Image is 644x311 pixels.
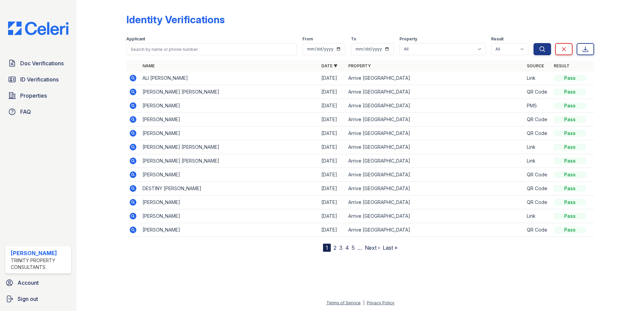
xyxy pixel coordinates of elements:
[326,300,361,305] a: Terms of Service
[554,89,586,95] div: Pass
[5,57,71,70] a: Doc Verifications
[5,105,71,118] a: FAQ
[3,22,74,35] img: CE_Logo_Blue-a8612792a0a2168367f1c8372b55b34899dd931a85d93a1a3d3e32e68fde9ad4.png
[140,127,319,140] td: [PERSON_NAME]
[319,182,346,196] td: [DATE]
[319,113,346,127] td: [DATE]
[140,196,319,209] td: [PERSON_NAME]
[18,295,38,303] span: Sign out
[524,99,551,113] td: PMS
[319,196,346,209] td: [DATE]
[5,89,71,102] a: Properties
[140,223,319,237] td: [PERSON_NAME]
[554,116,586,123] div: Pass
[524,85,551,99] td: QR Code
[367,300,394,305] a: Privacy Policy
[346,85,524,99] td: Arrive [GEOGRAPHIC_DATA]
[524,196,551,209] td: QR Code
[20,75,59,83] span: ID Verifications
[554,144,586,150] div: Pass
[554,171,586,178] div: Pass
[20,92,47,100] span: Properties
[319,140,346,154] td: [DATE]
[126,13,225,26] div: Identity Verifications
[3,292,74,306] a: Sign out
[554,213,586,219] div: Pass
[357,244,362,252] span: …
[346,71,524,85] td: Arrive [GEOGRAPHIC_DATA]
[346,209,524,223] td: Arrive [GEOGRAPHIC_DATA]
[346,113,524,127] td: Arrive [GEOGRAPHIC_DATA]
[319,85,346,99] td: [DATE]
[346,168,524,182] td: Arrive [GEOGRAPHIC_DATA]
[20,59,64,67] span: Doc Verifications
[554,185,586,192] div: Pass
[554,227,586,233] div: Pass
[140,182,319,196] td: DESTINY [PERSON_NAME]
[140,85,319,99] td: [PERSON_NAME] [PERSON_NAME]
[323,244,331,252] div: 1
[399,36,417,42] label: Property
[319,127,346,140] td: [DATE]
[140,113,319,127] td: [PERSON_NAME]
[524,71,551,85] td: Link
[140,154,319,168] td: [PERSON_NAME] [PERSON_NAME]
[383,244,397,251] a: Last »
[524,168,551,182] td: QR Code
[346,223,524,237] td: Arrive [GEOGRAPHIC_DATA]
[524,182,551,196] td: QR Code
[491,36,504,42] label: Result
[319,209,346,223] td: [DATE]
[554,199,586,206] div: Pass
[554,63,570,68] a: Result
[142,63,155,68] a: Name
[346,127,524,140] td: Arrive [GEOGRAPHIC_DATA]
[126,36,145,42] label: Applicant
[319,154,346,168] td: [DATE]
[319,99,346,113] td: [DATE]
[346,154,524,168] td: Arrive [GEOGRAPHIC_DATA]
[140,140,319,154] td: [PERSON_NAME] [PERSON_NAME]
[11,249,68,257] div: [PERSON_NAME]
[365,244,380,251] a: Next ›
[5,73,71,86] a: ID Verifications
[351,36,356,42] label: To
[524,113,551,127] td: QR Code
[126,43,297,55] input: Search by name or phone number
[321,63,337,68] a: Date ▼
[524,209,551,223] td: Link
[524,154,551,168] td: Link
[554,102,586,109] div: Pass
[346,182,524,196] td: Arrive [GEOGRAPHIC_DATA]
[524,223,551,237] td: QR Code
[352,244,355,251] a: 5
[319,168,346,182] td: [DATE]
[302,36,313,42] label: From
[18,279,39,287] span: Account
[554,158,586,164] div: Pass
[339,244,343,251] a: 3
[319,71,346,85] td: [DATE]
[11,257,68,271] div: Trinity Property Consultants
[348,63,371,68] a: Property
[363,300,364,305] div: |
[140,99,319,113] td: [PERSON_NAME]
[319,223,346,237] td: [DATE]
[527,63,544,68] a: Source
[140,209,319,223] td: [PERSON_NAME]
[20,108,31,116] span: FAQ
[346,196,524,209] td: Arrive [GEOGRAPHIC_DATA]
[346,99,524,113] td: Arrive [GEOGRAPHIC_DATA]
[140,71,319,85] td: ALI [PERSON_NAME]
[346,140,524,154] td: Arrive [GEOGRAPHIC_DATA]
[524,127,551,140] td: QR Code
[524,140,551,154] td: Link
[554,130,586,137] div: Pass
[333,244,336,251] a: 2
[3,276,74,289] a: Account
[140,168,319,182] td: [PERSON_NAME]
[554,75,586,81] div: Pass
[345,244,349,251] a: 4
